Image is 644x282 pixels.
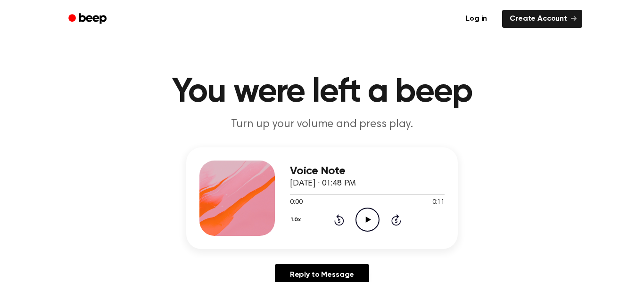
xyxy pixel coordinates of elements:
p: Turn up your volume and press play. [141,117,503,132]
a: Create Account [502,10,582,28]
h3: Voice Note [290,165,445,177]
span: [DATE] · 01:48 PM [290,179,356,188]
a: Log in [456,8,496,30]
span: 0:00 [290,198,302,208]
h1: You were left a beep [81,75,563,109]
a: Beep [62,10,115,28]
button: 1.0x [290,212,304,228]
span: 0:11 [432,198,445,208]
